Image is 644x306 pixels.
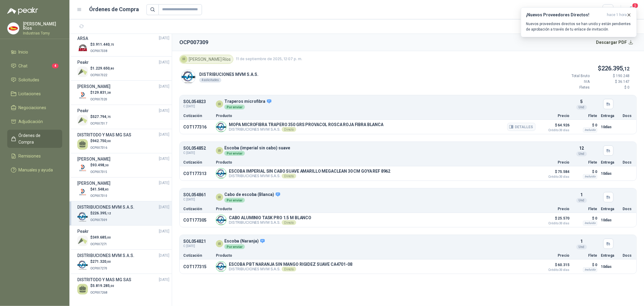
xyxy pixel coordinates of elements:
p: Cabo de escoba (Blanca) [224,192,281,197]
div: Por enviar [224,244,245,249]
p: ESCOBA PBT NARANJA SIN MANGO RIGIDEZ SUAVE CA4701-08 [229,262,352,267]
p: SOL054861 [183,193,206,197]
h3: DISTRIBUCIONES MVM S.A.S. [77,252,134,259]
p: Escoba (Naranja) [224,239,265,244]
span: [DATE] [159,180,169,186]
span: ,75 [106,115,111,119]
span: Inicio [19,49,28,55]
span: Crédito 30 días [539,129,569,132]
img: Company Logo [77,211,88,222]
div: IR [216,194,223,201]
span: ,12 [106,212,111,215]
span: Chat [19,63,28,69]
a: [PERSON_NAME][DATE] Company Logo$93.498,30OCP007315 [77,156,169,175]
img: Company Logo [77,260,88,270]
p: [PERSON_NAME] Ríos [23,22,62,30]
p: $ 36.147 [593,79,630,85]
span: [DATE] [159,60,169,65]
span: [DATE] [159,277,169,283]
img: Company Logo [77,187,88,198]
div: Directo [282,267,296,272]
img: Company Logo [8,23,19,34]
span: ,12 [623,66,630,72]
div: Und [576,245,587,249]
a: Peakr[DATE] Company Logo$527.794,75OCP007317 [77,107,169,126]
p: Flete [573,254,597,257]
p: Flete [573,161,597,164]
span: OCP007310 [90,194,107,197]
span: ,00 [106,260,111,263]
a: Peakr[DATE] Company Logo$349.685,00OCP007271 [77,228,169,247]
p: Precio [539,254,569,257]
a: Manuales y ayuda [7,164,62,176]
p: Fletes [553,85,590,90]
p: 10 días [601,263,619,270]
a: [PERSON_NAME][DATE] Company Logo$41.548,85OCP007310 [77,180,169,199]
span: 942.750 [92,139,111,143]
span: Crédito 30 días [539,269,569,272]
p: $ 64.926 [539,122,569,132]
a: DISTRITODO Y MAS MG SAS[DATE] $5.819.285,00OCP007268 [77,276,169,295]
span: Adjudicación [19,118,43,125]
img: Company Logo [77,163,88,174]
h3: [PERSON_NAME] [77,156,111,162]
p: DISTRIBUCIONES MVM S.A.S. [229,267,352,272]
div: IR [180,56,187,63]
div: IR [216,240,223,247]
p: $ [90,187,109,192]
p: $ [90,42,114,47]
div: 4 solicitudes [199,78,221,83]
p: $ [90,138,111,144]
span: Manuales y ayuda [19,167,53,173]
span: 226.395 [601,65,630,72]
p: DISTRIBUCIONES MVM S.A.S. [229,127,383,132]
a: Solicitudes [7,74,62,86]
p: Entrega [601,114,619,118]
p: Entrega [601,254,619,257]
div: Und [576,151,587,156]
a: Chat4 [7,60,62,72]
div: Incluido [583,267,597,272]
p: $ 0 [573,168,597,175]
p: IVA [553,79,590,85]
span: OCP007315 [90,170,107,174]
div: Directo [282,220,296,225]
p: COT177315 [183,264,212,269]
span: [DATE] [159,108,169,114]
span: [DATE] [159,253,169,259]
div: Und [576,105,587,110]
p: Producto [216,114,536,118]
p: Cotización [183,114,212,118]
img: Company Logo [181,70,195,84]
span: 93.498 [92,163,109,167]
p: Cotización [183,161,212,164]
span: ,80 [110,67,114,70]
a: DISTRIBUCIONES MVM S.A.S.[DATE] Company Logo$226.395,12OCP007309 [77,204,169,223]
p: Industrias Tomy [23,31,62,35]
a: Negociaciones [7,102,62,113]
a: ARSA[DATE] Company Logo$3.911.440,75OCP007338 [77,35,169,54]
p: Precio [539,114,569,118]
h3: [PERSON_NAME] [77,83,111,90]
span: Negociaciones [19,104,46,111]
img: Company Logo [77,67,88,77]
p: $ [90,114,111,120]
a: Remisiones [7,150,62,162]
span: ,00 [110,284,114,288]
h3: DISTRITODO Y MAS MG SAS [77,132,131,138]
a: DISTRIBUCIONES MVM S.A.S.[DATE] Company Logo$271.320,00OCP007270 [77,252,169,271]
span: hace 1 hora [607,12,627,18]
div: Por enviar [224,198,245,203]
p: Flete [573,207,597,211]
img: Company Logo [77,236,88,246]
p: $ [90,162,109,168]
button: ¡Nuevos Proveedores Directos!hace 1 hora Nuevos proveedores directos se han unido y están pendien... [521,7,637,37]
img: Company Logo [216,168,226,178]
div: Directo [282,127,296,132]
span: ,00 [106,139,111,143]
span: 11 de septiembre de 2025, 12:07 p. m. [236,56,302,62]
p: $ 0 [593,85,630,90]
span: OCP007316 [90,146,107,149]
p: $ [90,210,111,216]
p: $ [553,64,630,73]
